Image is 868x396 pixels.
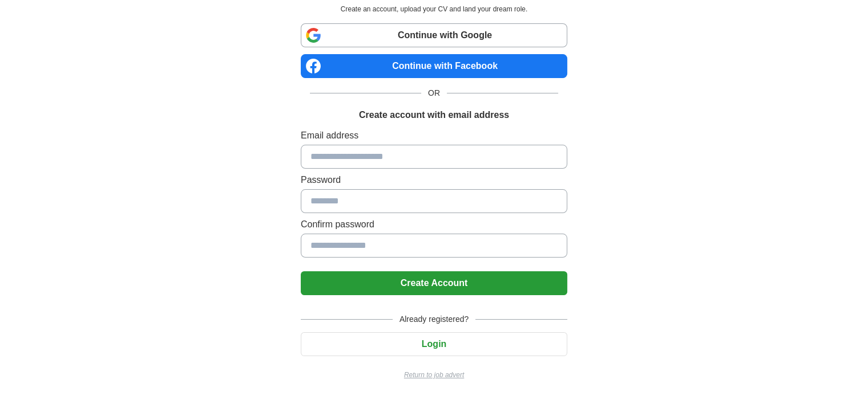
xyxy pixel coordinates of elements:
[301,370,567,380] a: Return to job advert
[301,271,567,295] button: Create Account
[301,129,567,142] label: Email address
[303,4,565,14] p: Create an account, upload your CV and land your dream role.
[301,339,567,349] a: Login
[421,87,447,99] span: OR
[301,332,567,356] button: Login
[359,108,509,122] h1: Create account with email address
[301,54,567,78] a: Continue with Facebook
[301,23,567,47] a: Continue with Google
[301,173,567,187] label: Password
[393,313,475,325] span: Already registered?
[301,218,567,231] label: Confirm password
